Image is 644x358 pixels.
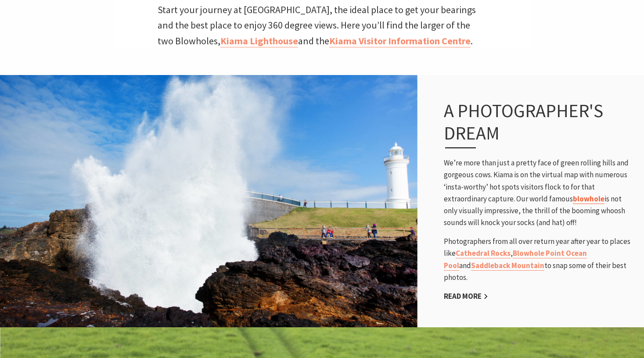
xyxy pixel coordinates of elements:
a: blowhole [573,194,604,204]
a: Kiama Lighthouse [220,35,298,47]
h3: A photographer's dream [444,100,616,148]
a: Read More [444,291,488,301]
a: Cathedral Rocks [456,248,511,258]
p: Photographers from all over return year after year to places like , and to snap some of their bes... [444,236,635,283]
p: We’re more than just a pretty face of green rolling hills and gorgeous cows. Kiama is on the virt... [444,157,635,229]
p: Start your journey at [GEOGRAPHIC_DATA], the ideal place to get your bearings and the best place ... [158,2,487,49]
a: Blowhole Point Ocean Pool [444,248,587,270]
a: Kiama Visitor Information Centre [329,35,471,47]
a: Saddleback Mountain [471,261,544,271]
